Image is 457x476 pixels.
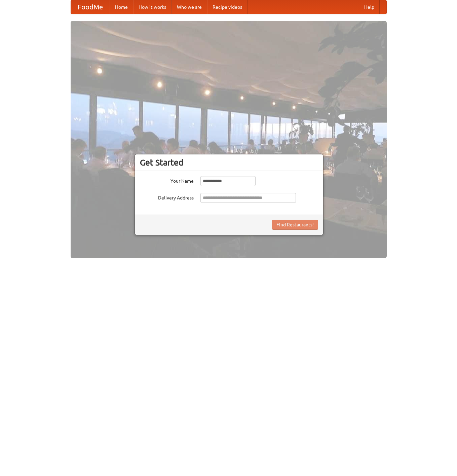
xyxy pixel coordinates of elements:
[140,157,318,168] h3: Get Started
[272,220,318,230] button: Find Restaurants!
[140,176,194,184] label: Your Name
[133,0,172,14] a: How it works
[71,0,110,14] a: FoodMe
[110,0,133,14] a: Home
[359,0,380,14] a: Help
[172,0,207,14] a: Who we are
[140,193,194,201] label: Delivery Address
[207,0,247,14] a: Recipe videos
